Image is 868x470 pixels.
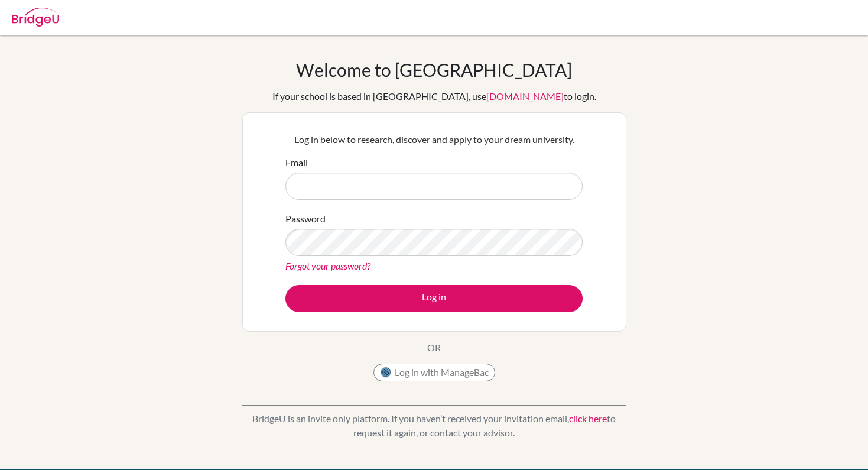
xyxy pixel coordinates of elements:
div: If your school is based in [GEOGRAPHIC_DATA], use to login. [272,89,596,103]
h1: Welcome to [GEOGRAPHIC_DATA] [296,59,572,80]
button: Log in [285,285,583,312]
p: Log in below to research, discover and apply to your dream university. [285,132,583,147]
p: OR [427,341,441,355]
img: Bridge-U [12,8,59,27]
label: Email [285,155,308,170]
label: Password [285,212,326,226]
a: [DOMAIN_NAME] [486,90,564,102]
button: Log in with ManageBac [373,364,495,381]
p: BridgeU is an invite only platform. If you haven’t received your invitation email, to request it ... [242,411,626,440]
a: click here [569,413,607,424]
a: Forgot your password? [285,260,370,271]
